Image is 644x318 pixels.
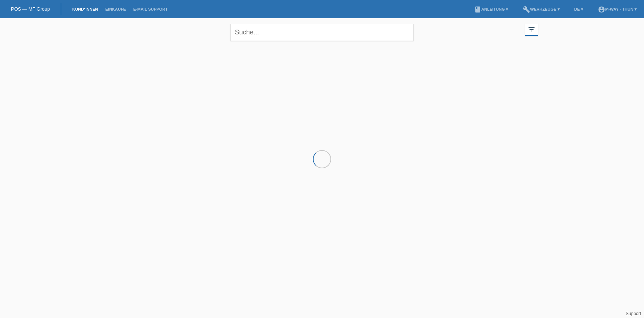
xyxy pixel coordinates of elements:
[626,311,641,316] a: Support
[523,6,530,13] i: build
[571,7,587,11] a: DE ▾
[101,7,129,11] a: Einkäufe
[470,7,512,11] a: bookAnleitung ▾
[528,25,536,33] i: filter_list
[598,6,605,13] i: account_circle
[474,6,481,13] i: book
[130,7,171,11] a: E-Mail Support
[11,6,50,12] a: POS — MF Group
[69,7,101,11] a: Kund*innen
[594,7,640,11] a: account_circlem-way - Thun ▾
[519,7,563,11] a: buildWerkzeuge ▾
[230,24,414,41] input: Suche...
